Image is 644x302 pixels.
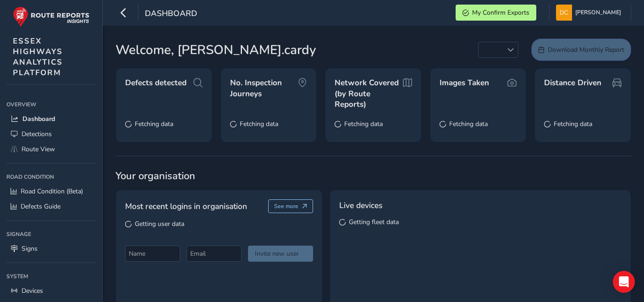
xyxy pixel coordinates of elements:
div: Open Intercom Messenger [613,271,635,293]
button: My Confirm Exports [456,5,536,21]
span: Detections [22,130,52,138]
a: Route View [6,142,96,157]
span: ESSEX HIGHWAYS ANALYTICS PLATFORM [13,36,63,78]
div: System [6,269,96,283]
span: My Confirm Exports [472,8,529,17]
span: Fetching data [240,120,278,128]
span: Fetching data [554,120,592,128]
span: Devices [22,286,43,295]
span: Most recent logins in organisation [125,200,247,212]
a: Dashboard [6,111,96,126]
input: Name [125,246,180,262]
span: Network Covered (by Route Reports) [335,77,403,110]
span: Images Taken [440,77,489,88]
a: Signs [6,241,96,256]
span: Road Condition (Beta) [21,187,83,196]
span: Dashboard [22,115,55,123]
input: Email [187,246,242,262]
span: Welcome, [PERSON_NAME].cardy [116,40,316,60]
img: rr logo [13,6,89,27]
span: Signs [22,244,38,253]
a: Detections [6,126,96,142]
span: Your organisation [116,169,631,183]
span: Fetching data [449,120,488,128]
span: Route View [22,145,55,154]
div: Road Condition [6,170,96,184]
span: Dashboard [145,8,197,21]
div: Overview [6,98,96,111]
a: Devices [6,283,96,298]
span: Live devices [339,199,382,211]
span: No. Inspection Journeys [230,77,298,99]
span: Getting fleet data [349,218,399,226]
span: Defects detected [125,77,187,88]
button: [PERSON_NAME] [556,5,624,21]
span: Fetching data [135,120,173,128]
span: Defects Guide [21,202,61,211]
span: Fetching data [344,120,383,128]
span: Distance Driven [544,77,601,88]
a: Road Condition (Beta) [6,184,96,199]
a: Defects Guide [6,199,96,214]
span: See more [274,203,298,210]
span: Getting user data [135,220,184,228]
img: diamond-layout [556,5,572,21]
div: Signage [6,227,96,241]
button: See more [268,199,314,213]
span: [PERSON_NAME] [575,5,621,21]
